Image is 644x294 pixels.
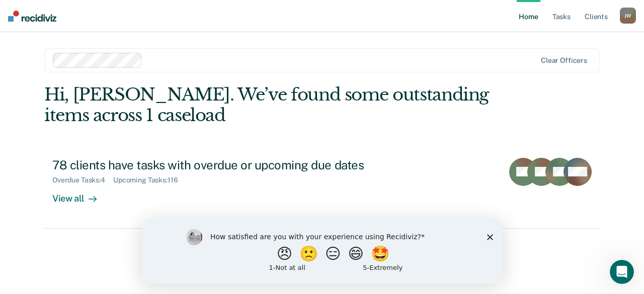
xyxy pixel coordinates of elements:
div: Overdue Tasks : 4 [52,176,113,184]
iframe: Survey by Kim from Recidiviz [142,219,502,284]
div: Hi, [PERSON_NAME]. We’ve found some outstanding items across 1 caseload [44,84,489,126]
button: JW [620,8,636,24]
iframe: Intercom live chat [610,260,634,284]
div: Upcoming Tasks : 116 [113,176,186,184]
img: Recidiviz [8,11,56,22]
div: J W [620,8,636,24]
div: Clear officers [541,56,587,65]
div: 78 clients have tasks with overdue or upcoming due dates [52,158,406,172]
a: 78 clients have tasks with overdue or upcoming due datesOverdue Tasks:4Upcoming Tasks:116View all [44,150,600,229]
div: View all [52,184,109,204]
